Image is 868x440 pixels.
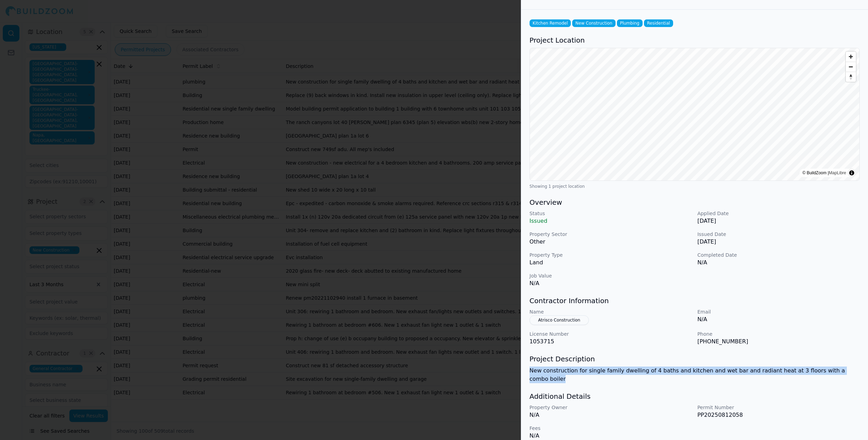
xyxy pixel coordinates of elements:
a: MapLibre [829,170,846,175]
p: Issued [530,217,692,225]
h3: Contractor Information [530,296,860,306]
span: Kitchen Remodel [530,19,571,27]
button: Atrisco Construction [530,315,589,325]
p: N/A [697,258,860,267]
p: Applied Date [697,210,860,217]
p: Phone [697,331,860,337]
p: PP20250812058 [697,411,860,419]
span: Plumbing [617,19,643,27]
p: Property Owner [530,404,692,411]
p: Other [530,238,692,246]
p: License Number [530,331,692,337]
p: Fees [530,425,692,432]
button: Reset bearing to north [846,72,856,82]
p: N/A [530,432,692,440]
p: [PHONE_NUMBER] [697,337,860,346]
span: Residential [644,19,673,27]
summary: Toggle attribution [848,169,856,177]
div: Showing 1 project location [530,184,860,189]
h3: Project Location [530,35,860,45]
p: Land [530,258,692,267]
p: 1053715 [530,337,692,346]
div: © BuildZoom | [802,169,846,176]
h3: Overview [530,197,860,207]
p: Permit Number [697,404,860,411]
p: Job Value [530,272,692,279]
p: [DATE] [697,217,860,225]
p: Completed Date [697,252,860,258]
p: Email [697,308,860,315]
p: Status [530,210,692,217]
button: Zoom out [846,62,856,72]
p: Property Sector [530,231,692,238]
p: Property Type [530,252,692,258]
p: N/A [530,411,692,419]
span: New Construction [572,19,615,27]
p: N/A [530,279,692,288]
button: Zoom in [846,52,856,62]
h3: Additional Details [530,391,860,401]
p: Name [530,308,692,315]
p: Issued Date [697,231,860,238]
p: [DATE] [697,238,860,246]
h3: Project Description [530,354,860,364]
p: New construction for single family dwelling of 4 baths and kitchen and wet bar and radiant heat a... [530,367,860,383]
p: N/A [697,315,860,324]
canvas: Map [530,48,859,181]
